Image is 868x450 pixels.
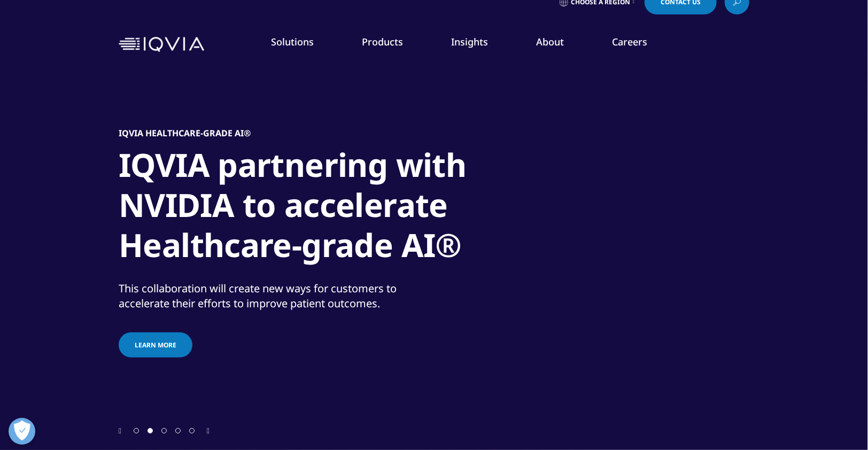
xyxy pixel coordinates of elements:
span: Go to slide 2 [148,428,153,433]
h1: IQVIA partnering with NVIDIA to accelerate Healthcare-grade AI® [119,145,520,271]
button: Открыть настройки [9,418,35,445]
div: 2 / 5 [119,62,749,425]
div: Next slide [207,425,210,436]
a: About [536,35,564,48]
span: Learn more [135,340,176,350]
span: Go to slide 5 [189,428,195,433]
a: Products [362,35,403,48]
span: Go to slide 4 [175,428,181,433]
span: Go to slide 1 [134,428,139,433]
div: This collaboration will create new ways for customers to accelerate their efforts to improve pati... [119,281,431,311]
div: Previous slide [119,425,121,436]
a: Insights [451,35,488,48]
span: Go to slide 3 [161,428,167,433]
a: Solutions [271,35,314,48]
a: Careers [612,35,647,48]
nav: Primary [208,19,749,69]
img: IQVIA Healthcare Information Technology and Pharma Clinical Research Company [119,37,204,52]
h5: IQVIA Healthcare-grade AI® [119,128,251,138]
a: Learn more [119,332,192,358]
